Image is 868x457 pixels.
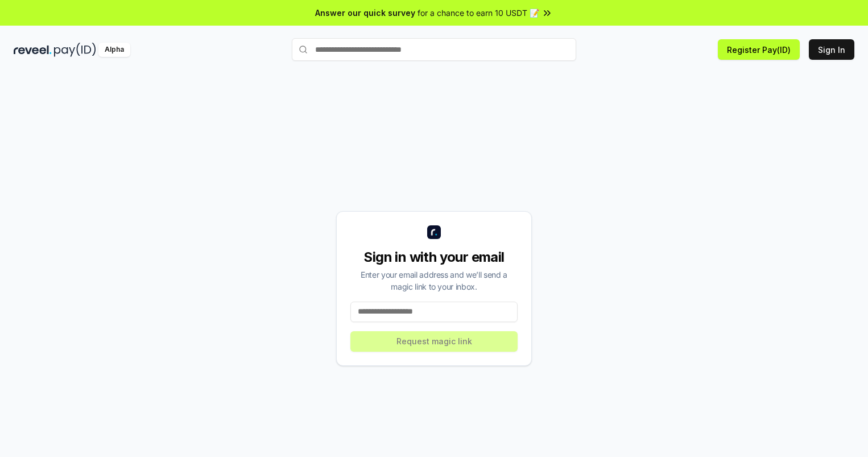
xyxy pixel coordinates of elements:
img: reveel_dark [14,43,52,57]
span: Answer our quick survey [315,7,415,19]
span: for a chance to earn 10 USDT 📝 [418,7,539,19]
div: Enter your email address and we’ll send a magic link to your inbox. [350,269,518,293]
button: Register Pay(ID) [718,39,800,60]
button: Sign In [809,39,854,60]
img: logo_small [427,225,441,239]
img: pay_id [54,43,96,57]
div: Sign in with your email [350,248,518,266]
div: Alpha [98,43,130,57]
